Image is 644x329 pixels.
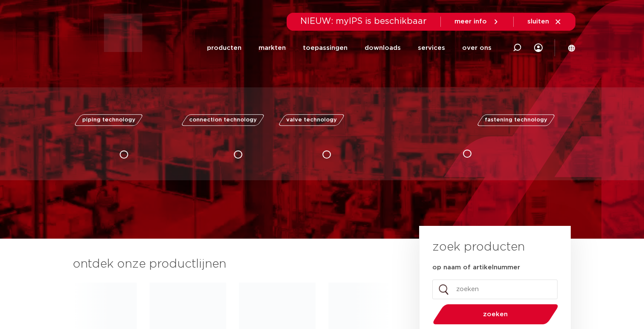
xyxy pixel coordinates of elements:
[207,32,241,64] a: producten
[527,18,562,26] a: sluiten
[303,32,348,64] a: toepassingen
[462,32,492,64] a: over ons
[418,32,445,64] a: services
[432,239,525,256] h3: zoek producten
[82,117,135,123] span: piping technology
[300,17,427,26] span: NIEUW: myIPS is beschikbaar
[189,117,257,123] span: connection technology
[286,117,336,123] span: valve technology
[454,18,487,25] span: meer info
[259,32,286,64] a: markten
[534,38,543,57] div: my IPS
[454,18,500,26] a: meer info
[455,311,536,317] span: zoeken
[207,32,492,64] nav: Menu
[430,303,562,325] button: zoeken
[432,280,558,299] input: zoeken
[73,256,391,273] h3: ontdek onze productlijnen
[485,117,547,123] span: fastening technology
[527,18,549,25] span: sluiten
[365,32,401,64] a: downloads
[432,263,520,272] label: op naam of artikelnummer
